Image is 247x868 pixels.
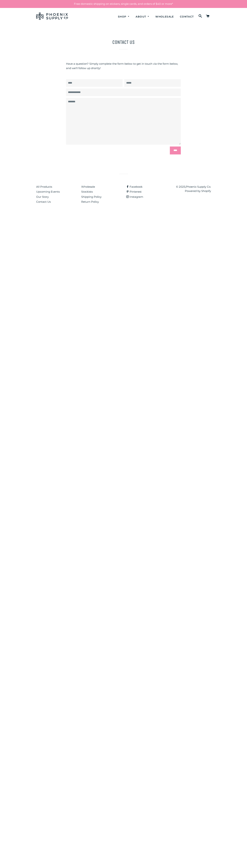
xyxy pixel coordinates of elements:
[177,12,197,21] a: Contact
[186,185,211,188] a: Phoenix Supply Co.
[126,185,142,188] a: Facebook
[185,189,211,193] a: Powered by Shopify
[81,190,93,193] a: Stockists
[153,12,177,21] a: Wholesale
[36,190,60,193] a: Upcoming Events
[36,185,52,188] a: All Products
[126,190,142,193] a: Pinterest
[51,39,196,46] h1: Contact Us
[66,62,181,71] p: Have a question? Simply complete the form below to get in touch via the form below, and we'll fol...
[81,185,95,188] a: Wholesale
[36,195,49,198] a: Our Story
[126,195,143,198] a: Instagram
[115,12,132,21] a: Shop
[36,200,51,203] a: Contact Us
[81,200,99,203] a: Return Policy
[133,12,152,21] a: About
[171,185,211,193] p: © 2025,
[36,13,68,20] img: Phoenix Supply Co.
[81,195,102,198] a: Shipping Policy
